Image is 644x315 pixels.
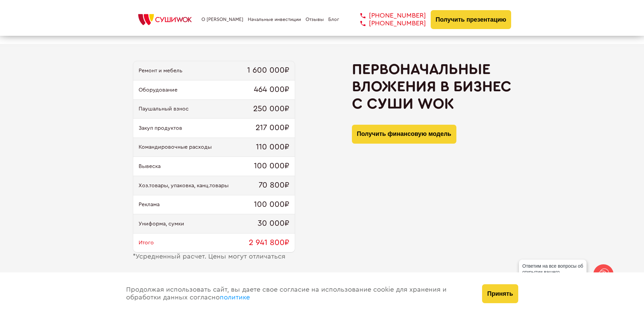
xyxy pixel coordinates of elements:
a: Отзывы [306,17,324,22]
img: СУШИWOK [133,12,197,27]
span: Оборудование [139,87,177,93]
a: Начальные инвестиции [248,17,301,22]
span: 250 000₽ [253,104,289,114]
div: Ответим на все вопросы об открытии вашего [PERSON_NAME]! [519,260,587,285]
span: 100 000₽ [254,162,289,171]
span: 100 000₽ [254,200,289,210]
span: Командировочные расходы [139,144,212,150]
span: Реклама [139,201,160,208]
a: [PHONE_NUMBER] [350,20,426,27]
button: Принять [482,284,518,303]
span: 464 000₽ [254,85,289,95]
h2: Первоначальные вложения в бизнес с Суши Wok [352,61,511,112]
span: 2 941 800₽ [249,238,289,248]
button: Получить финансовую модель [352,125,456,144]
span: Итого [139,240,154,246]
a: Блог [328,17,339,22]
a: [PHONE_NUMBER] [350,12,426,20]
span: Хоз.товары, упаковка, канц.товары [139,183,229,189]
span: Вывеска [139,163,161,169]
span: 217 000₽ [256,123,289,133]
span: 30 000₽ [258,219,289,228]
a: политике [220,294,250,301]
span: Униформа, сумки [139,221,184,227]
div: Продолжая использовать сайт, вы даете свое согласие на использование cookie для хранения и обрабо... [119,272,476,315]
button: Получить презентацию [431,10,511,29]
span: Паушальный взнос [139,106,189,112]
span: 70 800₽ [259,181,289,190]
span: 1 600 000₽ [247,66,289,75]
div: Усредненный расчет. Цены могут отличаться [133,253,295,261]
span: Ремонт и мебель [139,68,183,74]
span: 110 000₽ [256,143,289,152]
a: О [PERSON_NAME] [201,17,243,22]
span: Закуп продуктов [139,125,182,131]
